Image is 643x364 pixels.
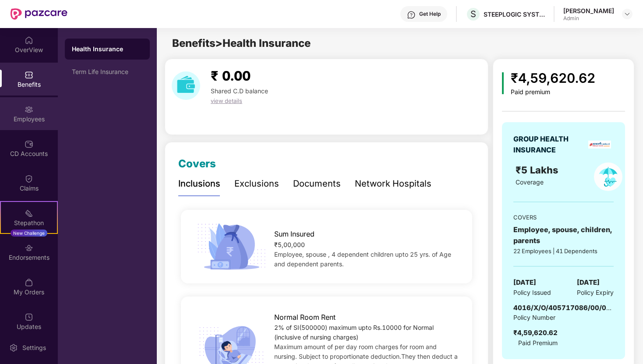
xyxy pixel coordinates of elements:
[513,328,558,338] div: ₹4,59,620.62
[274,229,314,240] span: Sum Insured
[470,9,476,19] span: S
[513,247,614,255] div: 22 Employees | 41 Dependents
[11,8,67,20] img: New Pazcare Logo
[178,177,220,191] div: Inclusions
[274,323,459,342] div: 2% of SI(500000) maximum upto Rs.10000 for Normal (inclusive of nursing charges)
[577,288,614,297] span: Policy Expiry
[513,288,551,297] span: Policy Issued
[516,164,561,176] span: ₹5 Lakhs
[293,177,341,191] div: Documents
[513,277,536,288] span: [DATE]
[25,209,33,218] img: svg+xml;base64,PHN2ZyB4bWxucz0iaHR0cDovL3d3dy53My5vcmcvMjAwMC9zdmciIHdpZHRoPSIyMSIgaGVpZ2h0PSIyMC...
[563,7,614,15] div: [PERSON_NAME]
[25,278,33,287] img: svg+xml;base64,PHN2ZyBpZD0iTXlfT3JkZXJzIiBkYXRhLW5hbWU9Ik15IE9yZGVycyIgeG1sbnM9Imh0dHA6Ly93d3cudz...
[234,177,279,191] div: Exclusions
[25,140,33,148] img: svg+xml;base64,PHN2ZyBpZD0iQ0RfQWNjb3VudHMiIGRhdGEtbmFtZT0iQ0QgQWNjb3VudHMiIHhtbG5zPSJodHRwOi8vd3...
[407,11,416,19] img: svg+xml;base64,PHN2ZyBpZD0iSGVscC0zMngzMiIgeG1sbnM9Imh0dHA6Ly93d3cudzMub3JnLzIwMDAvc3ZnIiB3aWR0aD...
[511,68,595,88] div: ₹4,59,620.62
[274,240,459,250] div: ₹5,00,000
[194,221,269,272] img: icon
[484,10,545,18] div: STEEPLOGIC SYSTEMS PRIVATE LIMITED
[20,343,49,352] div: Settings
[594,163,622,191] img: policyIcon
[513,213,614,222] div: COVERS
[72,45,143,53] div: Health Insurance
[25,313,33,322] img: svg+xml;base64,PHN2ZyBpZD0iVXBkYXRlZCIgeG1sbnM9Imh0dHA6Ly93d3cudzMub3JnLzIwMDAvc3ZnIiB3aWR0aD0iMj...
[513,134,586,155] div: GROUP HEALTH INSURANCE
[25,244,33,252] img: svg+xml;base64,PHN2ZyBpZD0iRW5kb3JzZW1lbnRzIiB4bWxucz0iaHR0cDovL3d3dy53My5vcmcvMjAwMC9zdmciIHdpZH...
[211,97,242,104] span: view details
[1,219,57,227] div: Stepathon
[563,15,614,22] div: Admin
[502,72,504,94] img: icon
[513,304,615,312] span: 4016/X/O/405717086/00/000
[211,87,268,95] span: Shared C.D balance
[72,68,143,75] div: Term Life Insurance
[274,312,336,323] span: Normal Room Rent
[577,277,600,288] span: [DATE]
[172,37,311,49] span: Benefits > Health Insurance
[511,88,595,96] div: Paid premium
[516,178,544,186] span: Coverage
[211,68,251,84] span: ₹ 0.00
[25,105,33,114] img: svg+xml;base64,PHN2ZyBpZD0iRW1wbG95ZWVzIiB4bWxucz0iaHR0cDovL3d3dy53My5vcmcvMjAwMC9zdmciIHdpZHRoPS...
[25,174,33,183] img: svg+xml;base64,PHN2ZyBpZD0iQ2xhaW0iIHhtbG5zPSJodHRwOi8vd3d3LnczLm9yZy8yMDAwL3N2ZyIgd2lkdGg9IjIwIi...
[11,230,47,237] div: New Challenge
[25,36,33,45] img: svg+xml;base64,PHN2ZyBpZD0iSG9tZSIgeG1sbnM9Imh0dHA6Ly93d3cudzMub3JnLzIwMDAvc3ZnIiB3aWR0aD0iMjAiIG...
[624,11,631,18] img: svg+xml;base64,PHN2ZyBpZD0iRHJvcGRvd24tMzJ4MzIiIHhtbG5zPSJodHRwOi8vd3d3LnczLm9yZy8yMDAwL3N2ZyIgd2...
[9,343,18,352] img: svg+xml;base64,PHN2ZyBpZD0iU2V0dGluZy0yMHgyMCIgeG1sbnM9Imh0dHA6Ly93d3cudzMub3JnLzIwMDAvc3ZnIiB3aW...
[178,157,216,170] span: Covers
[513,314,555,321] span: Policy Number
[25,71,33,79] img: svg+xml;base64,PHN2ZyBpZD0iQmVuZWZpdHMiIHhtbG5zPSJodHRwOi8vd3d3LnczLm9yZy8yMDAwL3N2ZyIgd2lkdGg9Ij...
[513,224,614,246] div: Employee, spouse, children, parents
[588,141,611,148] img: insurerLogo
[355,177,431,191] div: Network Hospitals
[172,71,200,100] img: download
[274,251,451,268] span: Employee, spouse , 4 dependent children upto 25 yrs. of Age and dependent parents.
[518,338,558,348] span: Paid Premium
[419,11,441,18] div: Get Help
